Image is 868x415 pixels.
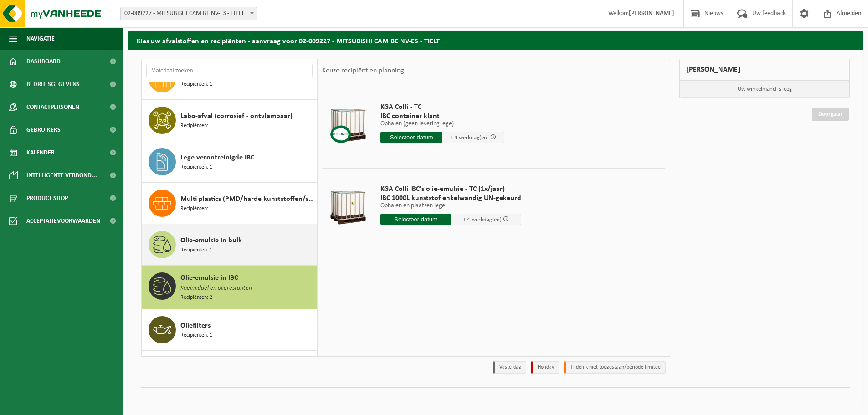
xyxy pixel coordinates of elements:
[121,7,257,20] span: 02-009227 - MITSUBISHI CAM BE NV-ES - TIELT
[26,118,61,141] span: Gebruikers
[531,361,559,374] li: Holiday
[680,81,849,98] p: Uw winkelmand is leeg
[26,73,80,96] span: Bedrijfsgegevens
[180,293,212,302] span: Recipiënten: 2
[180,246,212,255] span: Recipiënten: 1
[380,203,521,209] p: Ophalen en plaatsen lege
[26,27,55,50] span: Navigatie
[142,141,317,183] button: Lege verontreinigde IBC Recipiënten: 1
[564,361,666,374] li: Tijdelijk niet toegestaan/période limitée
[180,205,212,213] span: Recipiënten: 1
[463,217,502,223] span: + 4 werkdag(en)
[318,59,409,82] div: Keuze recipiënt en planning
[180,111,293,122] span: Labo-afval (corrosief - ontvlambaar)
[142,309,317,351] button: Oliefilters Recipiënten: 1
[679,59,850,81] div: [PERSON_NAME]
[142,266,317,309] button: Olie-emulsie in IBC Koelmiddel en olierestanten Recipiënten: 2
[180,194,314,205] span: Multi plastics (PMD/harde kunststoffen/spanbanden/EPS/folie naturel/folie gemengd)
[26,164,97,187] span: Intelligente verbond...
[380,214,451,225] input: Selecteer datum
[180,235,242,246] span: Olie-emulsie in bulk
[380,132,442,143] input: Selecteer datum
[180,152,254,163] span: Lege verontreinigde IBC
[380,102,504,112] span: KGA Colli - TC
[450,135,489,141] span: + 4 werkdag(en)
[180,80,212,89] span: Recipiënten: 1
[26,187,68,210] span: Product Shop
[629,10,674,17] strong: [PERSON_NAME]
[380,184,521,194] span: KGA Colli IBC's olie-emulsie - TC (1x/jaar)
[26,141,55,164] span: Kalender
[26,96,79,118] span: Contactpersonen
[26,50,61,73] span: Dashboard
[180,272,238,283] span: Olie-emulsie in IBC
[493,361,526,374] li: Vaste dag
[380,194,521,203] span: IBC 1000L kunststof enkelwandig UN-gekeurd
[180,283,252,293] span: Koelmiddel en olierestanten
[120,7,257,20] span: 02-009227 - MITSUBISHI CAM BE NV-ES - TIELT
[146,64,313,77] input: Materiaal zoeken
[142,224,317,266] button: Olie-emulsie in bulk Recipiënten: 1
[128,31,863,49] h2: Kies uw afvalstoffen en recipiënten - aanvraag voor 02-009227 - MITSUBISHI CAM BE NV-ES - TIELT
[142,100,317,141] button: Labo-afval (corrosief - ontvlambaar) Recipiënten: 1
[180,331,212,340] span: Recipiënten: 1
[180,163,212,172] span: Recipiënten: 1
[380,112,504,121] span: IBC container klant
[180,320,211,331] span: Oliefilters
[26,210,100,232] span: Acceptatievoorwaarden
[812,108,849,121] a: Doorgaan
[142,183,317,224] button: Multi plastics (PMD/harde kunststoffen/spanbanden/EPS/folie naturel/folie gemengd) Recipiënten: 1
[180,122,212,130] span: Recipiënten: 1
[380,121,504,127] p: Ophalen (geen levering lege)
